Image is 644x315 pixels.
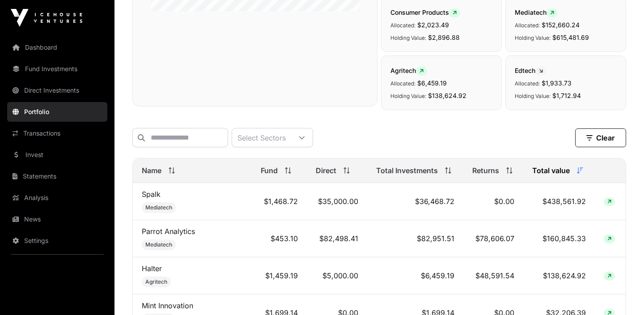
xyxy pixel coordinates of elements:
[463,220,524,257] td: $78,606.07
[145,278,167,285] span: Agritech
[376,165,438,176] span: Total Investments
[515,93,551,99] span: Holding Value:
[307,220,367,257] td: $82,498.41
[463,183,524,220] td: $0.00
[390,34,426,41] span: Holding Value:
[417,21,449,29] span: $2,023.49
[428,34,460,41] span: $2,896.88
[417,79,447,87] span: $6,459.19
[7,166,107,186] a: Statements
[599,272,644,315] iframe: Chat Widget
[232,128,291,147] div: Select Sectors
[316,165,336,176] span: Direct
[7,102,107,122] a: Portfolio
[142,190,161,199] a: Spalk
[523,257,594,294] td: $138,624.92
[142,301,193,310] a: Mint Innovation
[390,22,415,29] span: Allocated:
[515,67,547,74] span: Edtech
[367,257,463,294] td: $6,459.19
[307,257,367,294] td: $5,000.00
[145,241,172,248] span: Mediatech
[7,145,107,165] a: Invest
[463,257,524,294] td: $48,591.54
[390,93,426,99] span: Holding Value:
[7,59,107,79] a: Fund Investments
[145,204,172,211] span: Mediatech
[7,188,107,208] a: Analysis
[367,183,463,220] td: $36,468.72
[575,128,626,147] button: Clear
[515,34,551,41] span: Holding Value:
[7,81,107,100] a: Direct Investments
[261,165,278,176] span: Fund
[515,22,540,29] span: Allocated:
[252,183,307,220] td: $1,468.72
[552,92,581,99] span: $1,712.94
[552,34,589,41] span: $615,481.69
[515,9,558,16] span: Mediatech
[7,123,107,143] a: Transactions
[252,257,307,294] td: $1,459.19
[142,227,195,236] a: Parrot Analytics
[142,264,162,273] a: Halter
[523,220,594,257] td: $160,845.33
[472,165,499,176] span: Returns
[515,80,540,87] span: Allocated:
[542,79,572,87] span: $1,933.73
[390,9,460,16] span: Consumer Products
[11,9,82,27] img: Icehouse Ventures Logo
[367,220,463,257] td: $82,951.51
[7,209,107,229] a: News
[523,183,594,220] td: $438,561.92
[252,220,307,257] td: $453.10
[390,80,415,87] span: Allocated:
[542,21,580,29] span: $152,660.24
[428,92,466,99] span: $138,624.92
[307,183,367,220] td: $35,000.00
[142,165,161,176] span: Name
[7,38,107,57] a: Dashboard
[532,165,570,176] span: Total value
[7,231,107,251] a: Settings
[390,67,427,74] span: Agritech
